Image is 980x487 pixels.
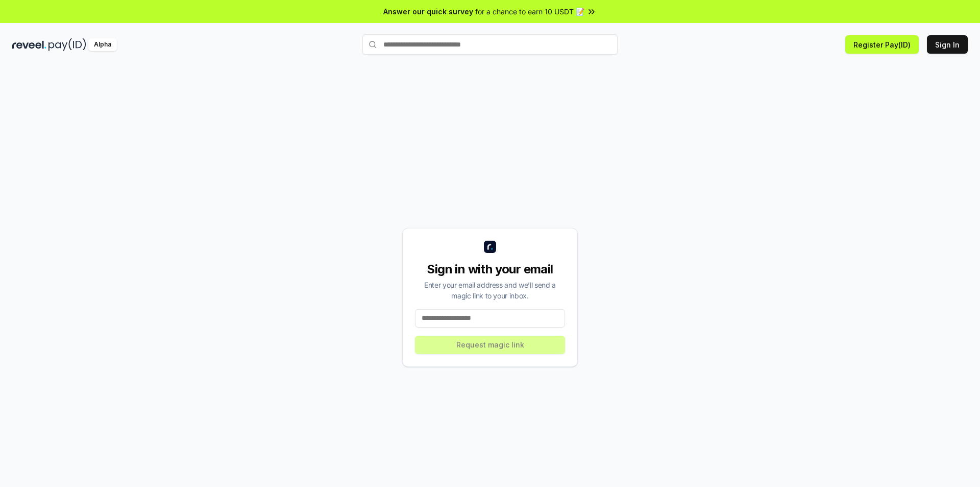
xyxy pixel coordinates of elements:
img: pay_id [48,38,86,51]
img: reveel_dark [12,38,46,51]
button: Sign In [927,35,968,54]
span: for a chance to earn 10 USDT 📝 [475,6,584,17]
span: Answer our quick survey [383,6,473,17]
div: Sign in with your email [415,261,565,277]
button: Register Pay(ID) [845,35,919,54]
div: Enter your email address and we’ll send a magic link to your inbox. [415,280,565,301]
div: Alpha [88,38,117,51]
img: logo_small [484,241,496,253]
